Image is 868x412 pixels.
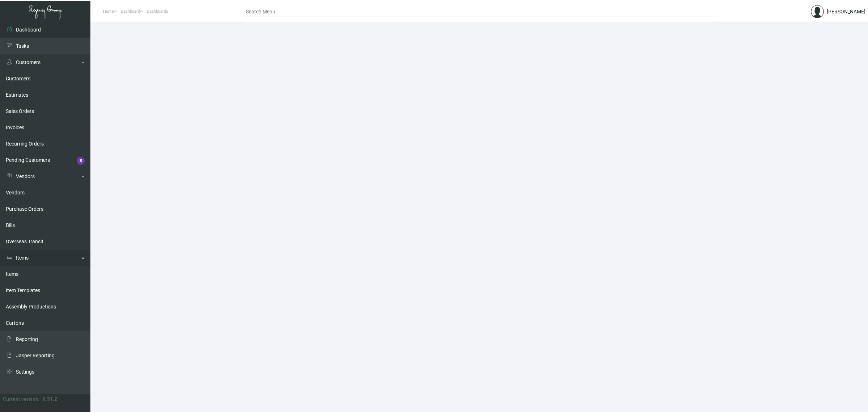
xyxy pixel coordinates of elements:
[121,9,140,14] span: Dashboard
[3,395,40,403] div: Current version:
[811,5,824,18] img: admin@bootstrapmaster.com
[827,8,865,16] div: [PERSON_NAME]
[43,395,57,403] div: 0.51.2
[147,9,168,14] span: Dashboards
[103,9,114,14] span: Home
